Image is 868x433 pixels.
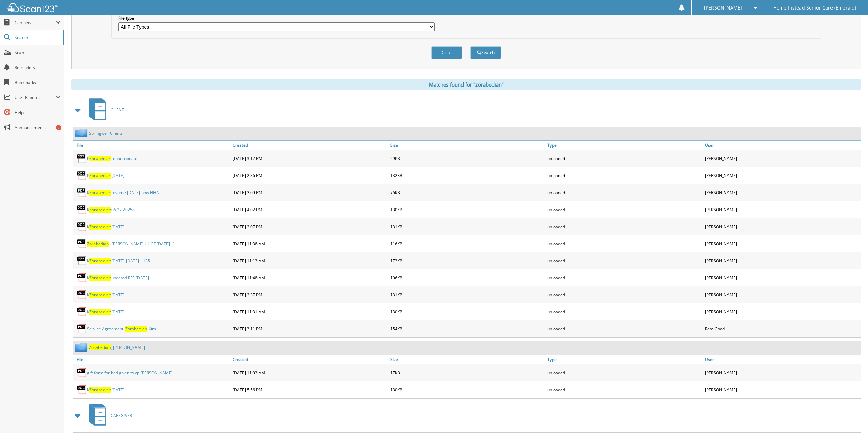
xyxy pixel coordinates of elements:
[231,322,388,336] div: [DATE] 3:11 PM
[388,203,546,216] div: 130KB
[546,271,703,284] div: uploaded
[87,224,124,230] a: KZorabedian[DATE]
[89,309,111,315] span: Zorabedian
[7,3,58,12] img: scan123-logo-white.svg
[546,169,703,182] div: uploaded
[546,220,703,233] div: uploaded
[89,156,111,161] span: Zorabedian
[87,387,124,393] a: KZorabedian[DATE]
[703,203,861,216] div: [PERSON_NAME]
[89,207,111,213] span: Zorabedian
[56,125,61,130] div: 2
[87,207,135,213] a: KZorabedian06.27.20258
[89,292,111,298] span: Zorabedian
[15,110,61,115] span: Help
[77,238,87,249] img: PDF.png
[75,343,89,352] img: folder2.png
[388,305,546,319] div: 130KB
[546,322,703,336] div: uploaded
[231,271,388,284] div: [DATE] 11:48 AM
[15,65,61,71] span: Reminders
[231,186,388,199] div: [DATE] 2:09 PM
[703,169,861,182] div: [PERSON_NAME]
[118,15,435,21] label: File type
[388,366,546,380] div: 17KB
[15,95,56,100] span: User Reports
[87,241,109,247] span: Zorabedian
[231,305,388,319] div: [DATE] 11:31 AM
[703,366,861,380] div: [PERSON_NAME]
[388,254,546,267] div: 173KB
[546,355,703,364] a: Type
[703,254,861,267] div: [PERSON_NAME]
[546,141,703,150] a: Type
[77,324,87,334] img: PDF.png
[87,309,124,315] a: KZorabedian[DATE]
[73,141,231,150] a: File
[77,368,87,378] img: PDF.png
[703,305,861,319] div: [PERSON_NAME]
[231,237,388,250] div: [DATE] 11:38 AM
[231,288,388,301] div: [DATE] 2:37 PM
[773,6,856,10] span: Home Instead Senior Care (Emerald)
[388,355,546,364] a: Size
[231,152,388,165] div: [DATE] 3:12 PM
[89,130,123,136] a: Springwell Clients
[388,383,546,397] div: 130KB
[73,355,231,364] a: File
[546,237,703,250] div: uploaded
[77,187,87,198] img: PDF.png
[546,288,703,301] div: uploaded
[388,186,546,199] div: 76KB
[111,107,124,113] span: CLIENT
[77,290,87,300] img: DOC.png
[388,237,546,250] div: 116KB
[89,275,111,281] span: Zorabedian
[546,203,703,216] div: uploaded
[77,170,87,181] img: DOC.png
[231,355,388,364] a: Created
[703,237,861,250] div: [PERSON_NAME]
[89,224,111,230] span: Zorabedian
[77,221,87,232] img: DOC.png
[77,204,87,215] img: DOC.png
[71,79,861,90] div: Matches found for "zorabedian"
[87,275,149,281] a: KZorabedianupdated RFS [DATE]
[431,46,462,59] button: Clear
[703,383,861,397] div: [PERSON_NAME]
[15,125,61,130] span: Announcements
[15,80,61,86] span: Bookmarks
[388,152,546,165] div: 29KB
[87,292,124,298] a: KZorabedian[DATE]
[231,141,388,150] a: Created
[77,153,87,164] img: generic.png
[388,322,546,336] div: 154KB
[89,173,111,179] span: Zorabedian
[125,326,147,332] span: Zorabedian
[15,35,60,41] span: Search
[231,383,388,397] div: [DATE] 5:56 PM
[231,254,388,267] div: [DATE] 11:13 AM
[111,413,132,418] span: CAREGIVER
[231,169,388,182] div: [DATE] 2:36 PM
[703,186,861,199] div: [PERSON_NAME]
[388,220,546,233] div: 131KB
[546,305,703,319] div: uploaded
[77,385,87,395] img: DOC.png
[704,6,742,10] span: [PERSON_NAME]
[87,326,156,332] a: Service Agreement_Zorabedian_Kim
[388,141,546,150] a: Size
[87,173,124,179] a: KZorabedian[DATE]
[703,355,861,364] a: User
[75,129,89,137] img: folder2.png
[85,402,132,429] a: CAREGIVER
[89,258,111,264] span: Zorabedian
[703,288,861,301] div: [PERSON_NAME]
[388,169,546,182] div: 132KB
[703,220,861,233] div: [PERSON_NAME]
[77,307,87,317] img: DOC.png
[77,256,87,266] img: generic.png
[15,50,61,56] span: Scan
[15,20,56,26] span: Cabinets
[388,271,546,284] div: 106KB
